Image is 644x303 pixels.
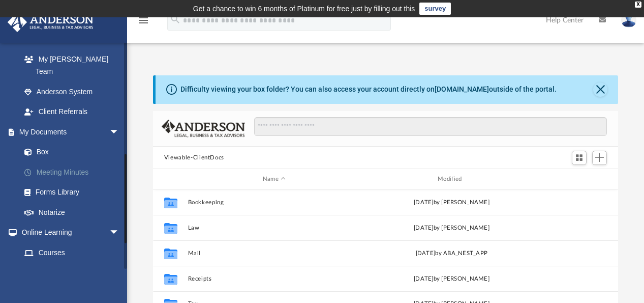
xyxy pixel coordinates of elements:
img: Anderson Advisors Platinum Portal [5,12,97,32]
a: Client Referrals [14,102,130,122]
a: Courses [14,242,130,263]
a: [DOMAIN_NAME] [435,85,489,93]
div: [DATE] by [PERSON_NAME] [365,274,538,284]
a: Video Training [14,263,125,283]
a: Notarize [14,202,135,223]
button: Receipts [188,276,360,282]
div: id [542,175,614,184]
span: arrow_drop_down [109,223,130,243]
button: Law [188,225,360,231]
button: Bookkeeping [188,199,360,206]
i: menu [137,14,149,26]
div: Difficulty viewing your box folder? You can also access your account directly on outside of the p... [180,84,557,95]
input: Search files and folders [254,117,607,136]
button: Viewable-ClientDocs [164,153,224,162]
a: My [PERSON_NAME] Team [14,49,125,81]
a: My Documentsarrow_drop_down [7,122,135,142]
button: Add [592,151,607,165]
button: Switch to Grid View [572,151,587,165]
a: Forms Library [14,182,130,203]
div: id [158,175,183,184]
div: Name [187,175,360,184]
div: [DATE] by ABA_NEST_APP [365,249,538,258]
div: Get a chance to win 6 months of Platinum for free just by filling out this [193,3,415,15]
div: close [635,2,641,8]
a: survey [419,3,451,15]
div: [DATE] by [PERSON_NAME] [365,198,538,207]
a: Box [14,142,130,162]
div: [DATE] by [PERSON_NAME] [365,224,538,233]
span: arrow_drop_down [109,122,130,143]
a: Meeting Minutes [14,162,135,182]
a: Online Learningarrow_drop_down [7,223,130,243]
a: menu [137,19,149,26]
a: Anderson System [14,81,130,102]
i: search [170,14,181,25]
button: Mail [188,250,360,257]
div: Modified [365,175,538,184]
button: Close [593,82,607,97]
img: User Pic [621,13,636,27]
